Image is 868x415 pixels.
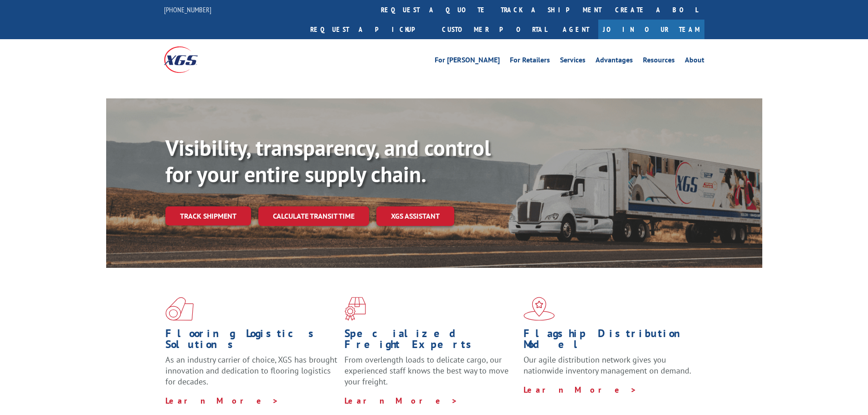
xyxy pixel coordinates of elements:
[344,395,458,406] a: Learn More >
[510,56,550,67] a: For Retailers
[524,384,637,395] a: Learn More >
[165,133,491,188] b: Visibility, transparency, and control for your entire supply chain.
[303,20,435,39] a: Request a pickup
[554,20,598,39] a: Agent
[560,56,586,67] a: Services
[344,354,517,395] p: From overlength loads to delicate cargo, our experienced staff knows the best way to move your fr...
[344,297,366,321] img: xgs-icon-focused-on-flooring-red
[165,395,279,406] a: Learn More >
[598,20,704,39] a: Join Our Team
[165,354,337,387] span: As an industry carrier of choice, XGS has brought innovation and dedication to flooring logistics...
[524,297,555,321] img: xgs-icon-flagship-distribution-model-red
[165,328,338,354] h1: Flooring Logistics Solutions
[524,328,696,354] h1: Flagship Distribution Model
[643,56,675,67] a: Resources
[164,5,211,14] a: [PHONE_NUMBER]
[165,297,194,321] img: xgs-icon-total-supply-chain-intelligence-red
[596,56,633,67] a: Advantages
[524,354,691,376] span: Our agile distribution network gives you nationwide inventory management on demand.
[376,206,454,226] a: XGS ASSISTANT
[165,206,251,225] a: Track shipment
[435,56,500,67] a: For [PERSON_NAME]
[685,56,704,67] a: About
[435,20,554,39] a: Customer Portal
[258,206,369,226] a: Calculate transit time
[344,328,517,354] h1: Specialized Freight Experts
